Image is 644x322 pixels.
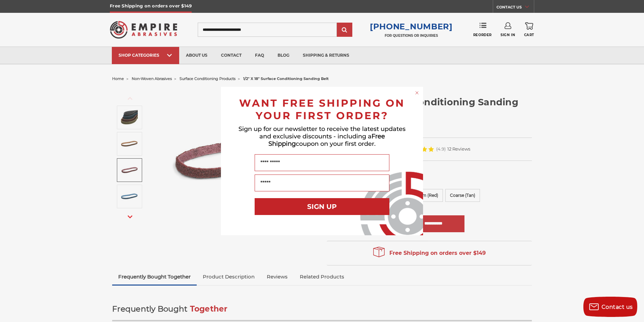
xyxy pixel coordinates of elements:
[414,89,420,96] button: Close dialog
[238,125,406,147] span: Sign up for our newsletter to receive the latest updates and exclusive discounts - including a co...
[583,297,637,317] button: Contact us
[602,304,633,310] span: Contact us
[268,133,385,147] span: Free Shipping
[255,198,389,215] button: SIGN UP
[239,97,405,122] span: WANT FREE SHIPPING ON YOUR FIRST ORDER?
